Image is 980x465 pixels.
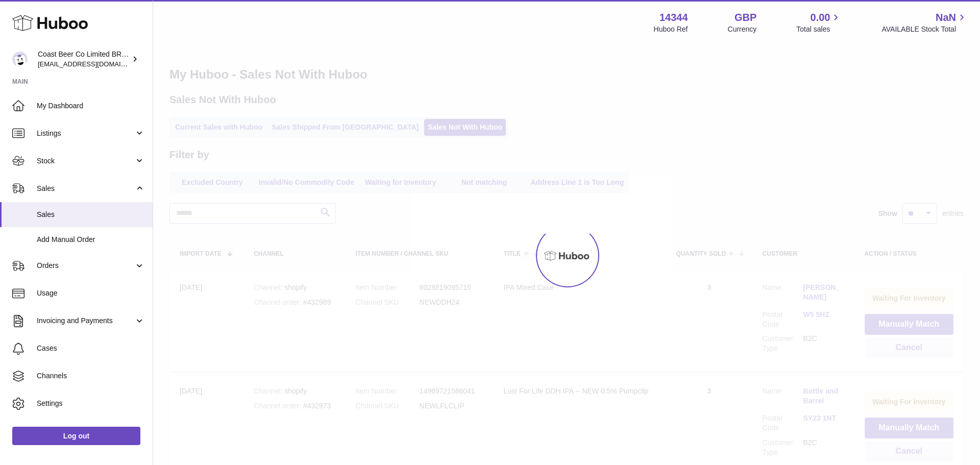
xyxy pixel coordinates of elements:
[37,261,134,271] span: Orders
[796,11,842,34] a: 0.00 Total sales
[37,371,145,381] span: Channels
[811,11,830,25] span: 0.00
[12,52,28,67] img: internalAdmin-14344@internal.huboo.com
[37,156,134,166] span: Stock
[38,50,130,69] div: Coast Beer Co Limited BRULO
[38,60,150,68] span: [EMAIL_ADDRESS][DOMAIN_NAME]
[659,11,688,25] strong: 14344
[37,129,134,138] span: Listings
[37,316,134,326] span: Invoicing and Payments
[734,11,756,25] strong: GBP
[37,101,145,111] span: My Dashboard
[936,11,956,25] span: NaN
[37,399,145,408] span: Settings
[881,11,968,34] a: NaN AVAILABLE Stock Total
[728,25,757,34] div: Currency
[796,25,842,34] span: Total sales
[37,184,134,193] span: Sales
[37,235,145,244] span: Add Manual Order
[12,427,140,445] a: Log out
[37,288,145,298] span: Usage
[654,25,688,34] div: Huboo Ref
[881,25,968,34] span: AVAILABLE Stock Total
[37,210,145,219] span: Sales
[37,344,145,353] span: Cases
